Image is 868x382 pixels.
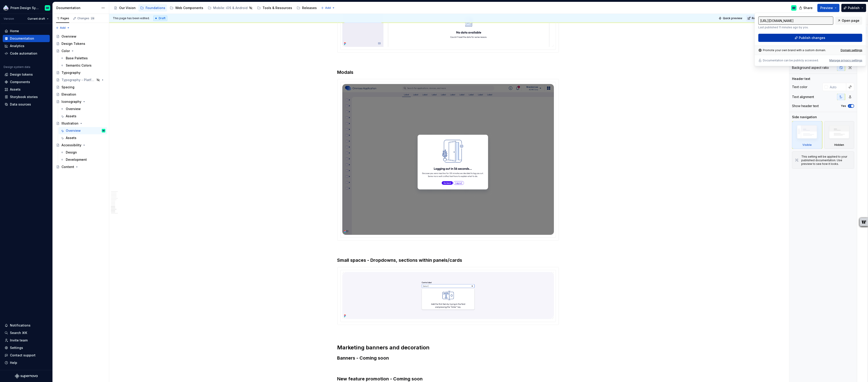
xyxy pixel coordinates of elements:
input: Auto [828,83,846,91]
div: Overview [66,128,81,133]
div: Page tree [112,3,319,12]
img: Emiliano Rodriguez [791,5,797,11]
div: Design system data [4,65,30,69]
img: 106765b7-6fc4-4b5d-8be0-32f944830029.png [3,5,9,11]
span: Request review [752,17,773,20]
div: Documentation [10,36,34,41]
div: Foundations [146,6,165,10]
div: Invite team [10,338,28,343]
div: Version [4,17,14,21]
span: This page has been edited. [113,17,150,20]
a: Releases [295,4,319,12]
div: Components [10,80,30,84]
a: Accessibility [54,142,107,149]
a: Foundations [138,4,167,12]
a: Semantic Colors [59,62,107,69]
a: Invite team [3,337,50,344]
a: Storybook stories [3,93,50,101]
a: Illustration [54,120,107,127]
p: Last published 11 minutes ago by you. [758,26,833,29]
div: Show header text [792,104,819,108]
a: Settings [3,344,50,351]
a: Elevation [54,91,107,98]
div: Development [66,157,87,162]
a: Overview [54,33,107,40]
div: Content [61,165,74,169]
div: Search ⌘K [10,331,27,335]
button: Quick preview [717,15,744,22]
div: Documentation [56,6,99,10]
button: Request review [746,15,775,22]
button: Help [3,359,50,366]
a: Domain settings [841,48,862,52]
a: Development [59,156,107,163]
h3: Modals [337,69,559,75]
div: Web Components [175,6,203,10]
div: Design Tokens [61,41,85,46]
img: Emiliano Rodriguez [102,129,105,132]
span: 29 [90,17,95,20]
div: Assets [66,114,76,118]
h3: New feature promotion - Coming soon [337,376,559,382]
button: Share [797,4,816,12]
div: Home [10,29,19,33]
button: Publish changes [758,34,862,42]
div: Overview [61,34,76,39]
a: Analytics [3,42,50,50]
a: Code automation [3,50,50,57]
a: Design tokens [3,71,50,78]
div: Prism Design System [10,6,39,10]
button: Current draft [26,16,51,22]
div: Analytics [10,44,24,48]
div: Notifications [10,323,31,328]
div: Accessibility [61,143,81,147]
a: Tools & Resources [255,4,294,12]
div: Our Vision [119,6,136,10]
div: Storybook stories [10,95,38,99]
span: Add [60,26,66,30]
span: Publish [848,6,860,10]
button: Manage privacy settings [829,59,862,62]
div: Settings [10,346,23,350]
a: Web Components [168,4,205,12]
a: Design Tokens [54,40,107,47]
div: Contact support [10,353,35,358]
span: Preview [820,6,833,10]
button: Add [54,25,71,31]
div: Overview [66,107,81,111]
button: Preview [817,4,840,12]
button: Publish [841,4,866,12]
a: Mobile: iOS & Android [206,4,254,12]
div: Typography [61,70,80,75]
div: Header text [792,77,810,81]
a: Design [59,149,107,156]
div: Changes [77,17,95,20]
a: Components [3,78,50,86]
span: Add [325,6,331,10]
a: Typography [54,69,107,76]
a: Open page [835,17,862,25]
h3: Small spaces - Dropdowns, sections within panels/cards [337,257,559,263]
div: Illustration [61,121,78,126]
div: Promote your own brand with a custom domain. [758,48,826,52]
div: Semantic Colors [66,63,92,68]
a: Iconography [54,98,107,105]
div: Side navigation [792,115,817,119]
span: Publish changes [799,36,825,40]
h3: Banners - Coming soon [337,355,559,361]
div: Color [61,49,70,53]
a: Content [54,163,107,171]
span: Open page [842,18,859,23]
div: Hidden [824,121,854,149]
div: Help [10,360,17,365]
svg: Supernova Logo [15,374,38,378]
div: Elevation [61,92,76,97]
div: Draft [153,16,167,21]
a: Typography - Platform [54,76,107,84]
div: Text alignment [792,95,814,99]
button: Search ⌘K [3,329,50,336]
div: Visible [802,143,812,147]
